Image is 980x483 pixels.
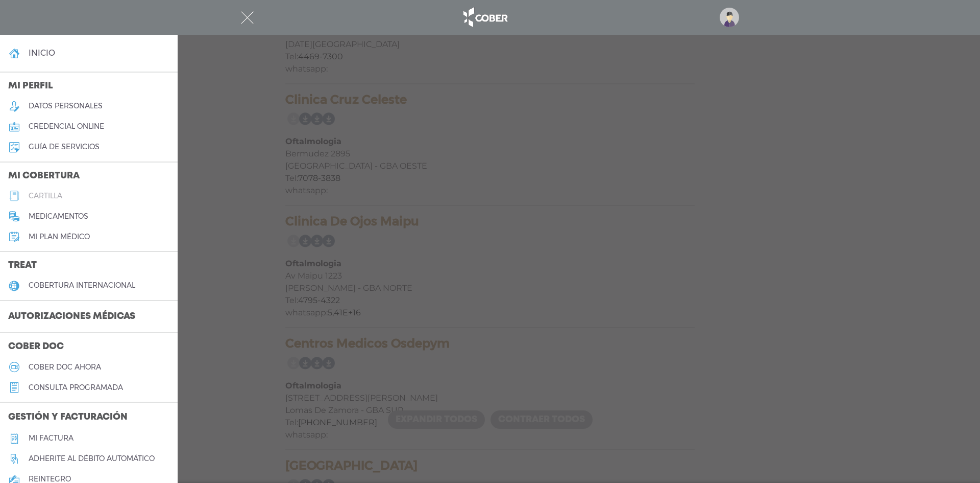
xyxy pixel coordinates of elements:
[29,363,101,372] h5: Cober doc ahora
[29,143,100,151] h5: guía de servicios
[29,102,103,110] h5: datos personales
[29,48,55,58] h4: inicio
[458,5,511,30] img: logo_cober_home-white.png
[29,122,104,131] h5: credencial online
[29,383,123,392] h5: consulta programada
[241,11,254,24] img: Cober_menu-close-white.svg
[29,192,62,200] h5: cartilla
[29,233,90,241] h5: Mi plan médico
[29,434,73,443] h5: Mi factura
[29,281,135,290] h5: cobertura internacional
[29,454,155,463] h5: Adherite al débito automático
[720,8,739,27] img: profile-placeholder.svg
[29,212,88,221] h5: medicamentos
